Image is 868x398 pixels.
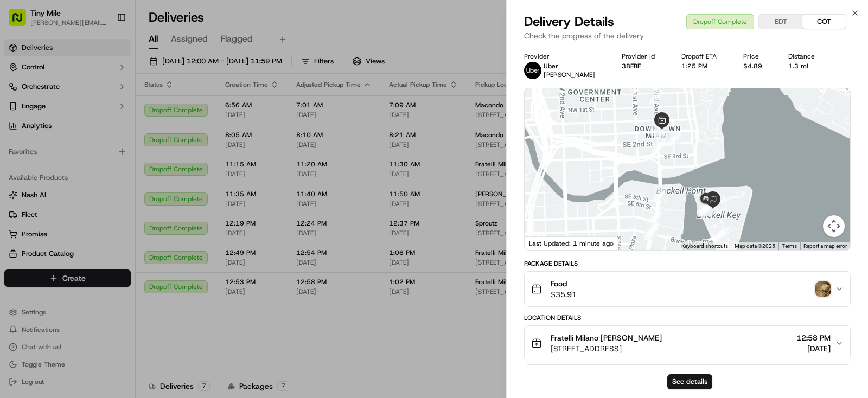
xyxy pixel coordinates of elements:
[622,62,641,70] button: 38EBE
[527,236,563,250] img: Google
[644,222,659,236] div: 9
[796,332,831,343] span: 12:58 PM
[802,15,846,29] button: COT
[108,184,131,192] span: Pylon
[782,243,797,249] a: Terms (opens in new tab)
[11,43,197,61] p: Welcome 👋
[743,52,771,61] div: Price
[551,332,662,343] span: Fratelli Milano [PERSON_NAME]
[524,259,851,268] div: Package Details
[37,104,178,114] div: Start new chat
[524,13,614,30] span: Delivery Details
[652,139,666,153] div: 6
[759,15,802,29] button: EDT
[803,243,847,249] a: Report a map error
[525,326,850,361] button: Fratelli Milano [PERSON_NAME][STREET_ADDRESS]12:58 PM[DATE]
[22,157,83,168] span: Knowledge Base
[653,187,667,201] div: 7
[667,132,681,146] div: 5
[697,201,711,215] div: 13
[815,281,831,297] img: photo_proof_of_delivery image
[649,90,663,104] div: 2
[28,70,195,81] input: Got a question? Start typing here...
[11,11,33,33] img: Nash
[698,202,712,216] div: 14
[11,104,30,123] img: 1736555255976-a54dd68f-1ca7-489b-9aae-adbdc363a1c4
[551,289,577,300] span: $35.91
[788,62,824,70] div: 1.3 mi
[667,374,712,389] button: See details
[735,243,775,249] span: Map data ©2025
[743,62,771,70] div: $4.89
[7,153,87,172] a: 📗Knowledge Base
[37,114,137,123] div: We're available if you need us!
[551,343,662,354] span: [STREET_ADDRESS]
[681,62,726,70] div: 1:25 PM
[788,52,824,61] div: Distance
[525,236,618,250] div: Last Updated: 1 minute ago
[714,228,728,242] div: 11
[184,107,197,120] button: Start new chat
[681,52,726,61] div: Dropoff ETA
[551,278,577,289] span: Food
[796,343,831,354] span: [DATE]
[622,52,664,61] div: Provider Id
[544,70,595,79] span: [PERSON_NAME]
[92,158,100,167] div: 💻
[87,153,178,172] a: 💻API Documentation
[544,62,595,70] p: Uber
[524,313,851,322] div: Location Details
[525,272,850,306] button: Food$35.91photo_proof_of_delivery image
[681,242,728,250] button: Keyboard shortcuts
[524,62,541,79] img: uber-new-logo.jpeg
[11,158,20,167] div: 📗
[655,125,669,139] div: 4
[650,121,665,136] div: 3
[644,226,658,240] div: 10
[524,52,604,61] div: Provider
[699,202,713,216] div: 15
[103,157,174,168] span: API Documentation
[647,211,661,225] div: 8
[527,236,563,250] a: Open this area in Google Maps (opens a new window)
[823,215,845,237] button: Map camera controls
[524,30,851,41] p: Check the progress of the delivery
[76,183,131,192] a: Powered byPylon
